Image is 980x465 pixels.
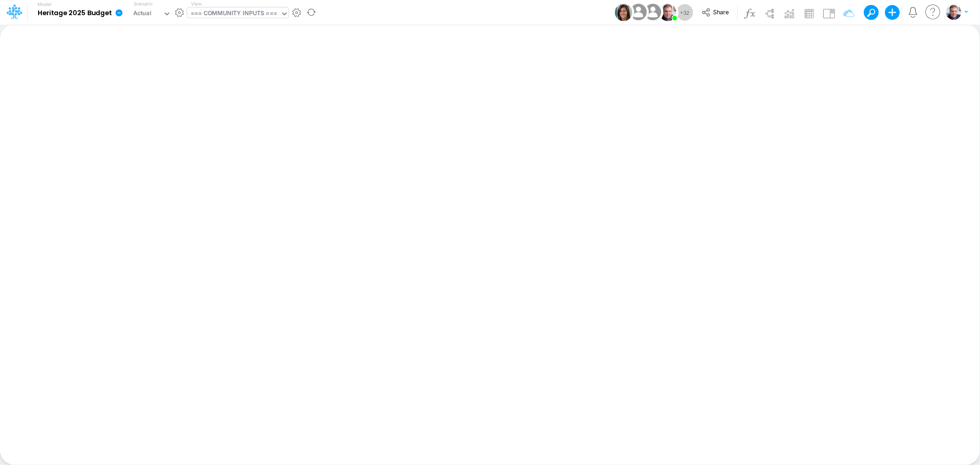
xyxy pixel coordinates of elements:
img: User Image Icon [642,2,663,23]
img: User Image Icon [615,4,632,21]
b: Heritage 2025 Budget [38,9,112,17]
span: Share [713,8,729,15]
label: Model [38,2,51,7]
label: View [191,0,202,7]
button: Share [697,6,735,20]
span: + 32 [680,10,689,16]
img: User Image Icon [628,2,649,23]
img: User Image Icon [659,4,676,21]
div: === COMMUNITY INPUTS === [191,9,277,19]
label: Scenario [134,0,153,7]
div: Actual [133,9,152,19]
a: Notifications [908,7,918,17]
